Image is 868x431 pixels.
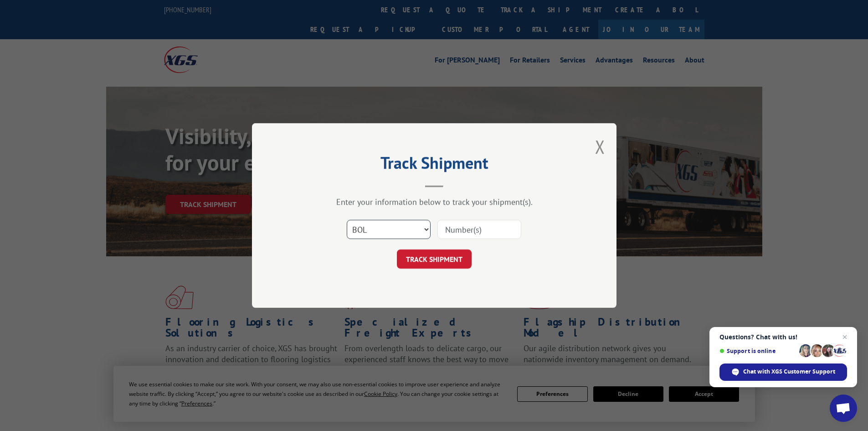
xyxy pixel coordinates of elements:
[437,220,521,239] input: Number(s)
[595,135,605,159] button: Close modal
[397,249,472,269] button: TRACK SHIPMENT
[298,156,571,174] h2: Track Shipment
[830,395,857,422] div: Open chat
[298,197,571,207] div: Enter your information below to track your shipment(s).
[839,332,850,343] span: Close chat
[719,348,796,354] span: Support is online
[719,333,847,341] span: Questions? Chat with us!
[719,363,847,381] div: Chat with XGS Customer Support
[743,368,835,376] span: Chat with XGS Customer Support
